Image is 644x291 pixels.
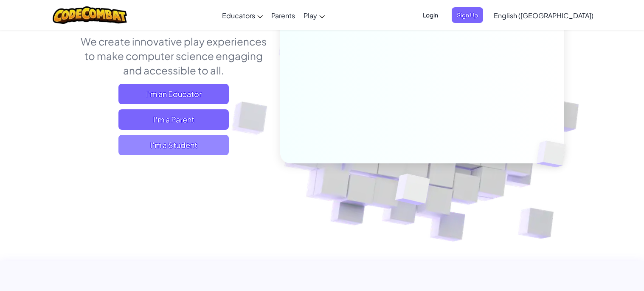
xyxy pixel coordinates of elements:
[304,11,317,20] span: Play
[267,4,299,27] a: Parents
[452,7,483,23] button: Sign Up
[80,34,267,77] p: We create innovative play experiences to make computer science engaging and accessible to all.
[494,11,593,20] span: English ([GEOGRAPHIC_DATA])
[118,109,229,130] a: I'm a Parent
[218,4,267,27] a: Educators
[118,135,229,155] button: I'm a Student
[299,4,329,27] a: Play
[222,11,255,20] span: Educators
[418,7,443,23] button: Login
[489,4,598,27] a: English ([GEOGRAPHIC_DATA])
[53,6,127,24] img: CodeCombat logo
[374,156,450,226] img: Overlap cubes
[522,123,586,185] img: Overlap cubes
[118,84,229,104] a: I'm an Educator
